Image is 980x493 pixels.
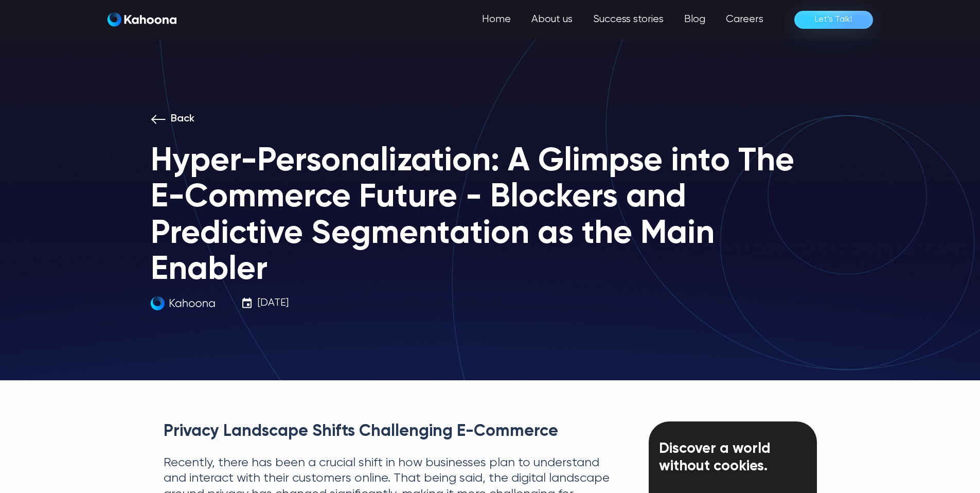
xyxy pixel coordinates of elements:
[171,111,194,127] p: Back
[659,440,807,475] div: Discover a world without cookies.
[151,111,830,127] a: Back
[151,144,830,289] h1: Hyper-Personalization: A Glimpse into The E-Commerce Future - Blockers and Predictive Segmentatio...
[151,295,216,312] img: kahoona
[164,423,558,439] strong: Privacy Landscape Shifts Challenging E-Commerce
[258,295,289,311] p: [DATE]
